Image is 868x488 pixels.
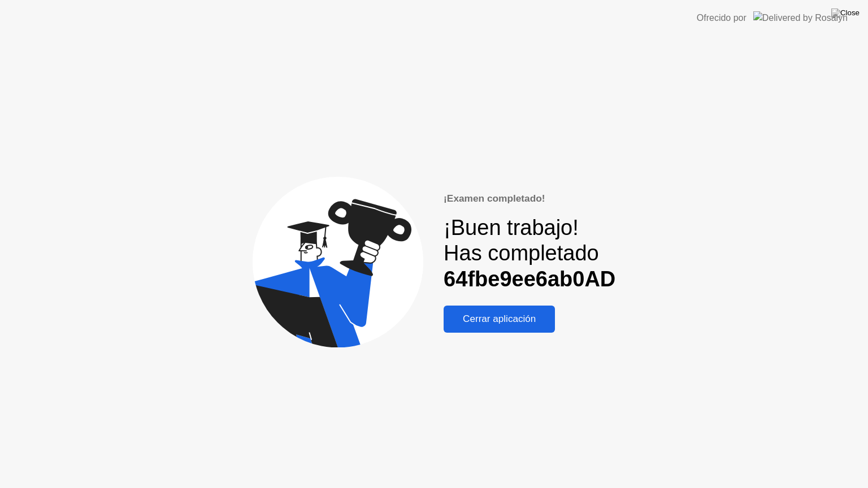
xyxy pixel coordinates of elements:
[444,191,615,206] div: ¡Examen completado!
[444,306,555,333] button: Cerrar aplicación
[447,313,552,325] div: Cerrar aplicación
[697,11,747,25] div: Ofrecido por
[444,267,615,291] b: 64fbe9ee6ab0AD
[753,11,848,24] img: Delivered by Rosalyn
[831,8,860,18] img: Close
[444,215,615,293] div: ¡Buen trabajo! Has completado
